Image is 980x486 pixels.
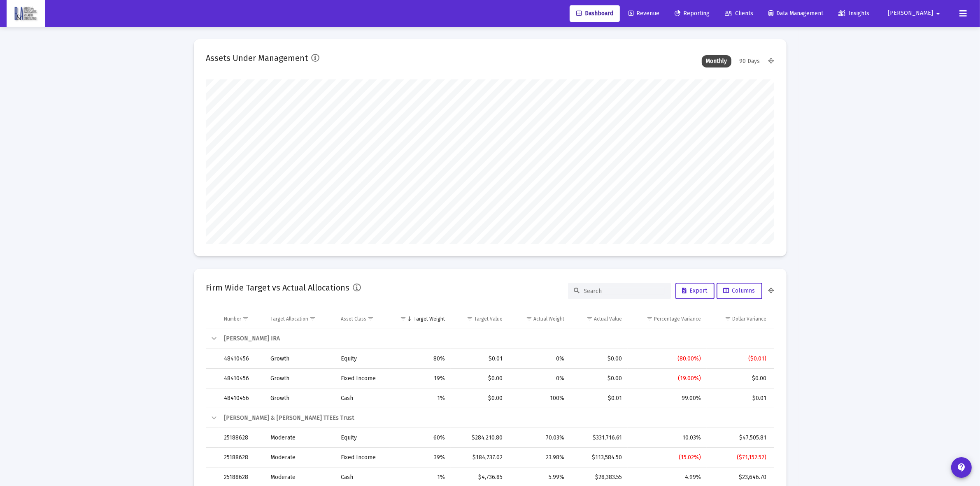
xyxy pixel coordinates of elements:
[668,5,716,22] a: Reporting
[702,55,731,67] div: Monthly
[514,374,564,383] div: 0%
[633,355,701,363] div: (80.00%)
[219,309,265,329] td: Column Number
[712,394,767,402] div: $0.01
[622,5,666,22] a: Revenue
[13,5,39,22] img: Dashboard
[576,394,622,402] div: $0.01
[707,309,774,329] td: Column Dollar Variance
[514,394,564,402] div: 100%
[878,5,953,21] button: [PERSON_NAME]
[395,453,445,462] div: 39%
[456,434,503,442] div: $284,210.80
[243,316,249,322] span: Show filter options for column 'Number'
[335,349,389,369] td: Equity
[629,10,659,17] span: Revenue
[514,453,564,462] div: 23.98%
[724,287,755,294] span: Columns
[224,414,767,422] div: [PERSON_NAME] & [PERSON_NAME] TTEEs Trust
[733,316,767,322] div: Dollar Variance
[762,5,830,22] a: Data Management
[395,355,445,363] div: 80%
[456,394,503,402] div: $0.00
[395,374,445,383] div: 19%
[576,355,622,363] div: $0.00
[633,434,701,442] div: 10.03%
[335,369,389,388] td: Fixed Income
[587,316,593,322] span: Show filter options for column 'Actual Value'
[654,316,701,322] div: Percentage Variance
[265,369,335,388] td: Growth
[838,10,869,17] span: Insights
[514,434,564,442] div: 70.03%
[265,448,335,467] td: Moderate
[456,473,503,481] div: $4,736.85
[206,51,308,65] h2: Assets Under Management
[584,288,665,295] input: Search
[628,309,707,329] td: Column Percentage Variance
[712,434,767,442] div: $47,505.81
[647,316,653,322] span: Show filter options for column 'Percentage Variance'
[368,316,374,322] span: Show filter options for column 'Asset Class'
[576,10,613,17] span: Dashboard
[271,316,309,322] div: Target Allocation
[451,309,508,329] td: Column Target Value
[219,369,265,388] td: 48410456
[400,316,406,322] span: Show filter options for column 'Target Weight'
[736,55,764,67] div: 90 Days
[395,434,445,442] div: 60%
[526,316,532,322] span: Show filter options for column 'Actual Weight'
[718,5,760,22] a: Clients
[265,428,335,448] td: Moderate
[712,355,767,363] div: ($0.01)
[633,473,701,481] div: 4.99%
[712,453,767,462] div: ($71,152.52)
[576,374,622,383] div: $0.00
[265,388,335,408] td: Growth
[633,453,701,462] div: (15.02%)
[395,473,445,481] div: 1%
[335,309,389,329] td: Column Asset Class
[341,316,366,322] div: Asset Class
[725,10,753,17] span: Clients
[456,355,503,363] div: $0.01
[888,10,933,17] span: [PERSON_NAME]
[768,10,823,17] span: Data Management
[219,388,265,408] td: 48410456
[310,316,316,322] span: Show filter options for column 'Target Allocation'
[265,349,335,369] td: Growth
[335,428,389,448] td: Equity
[633,374,701,383] div: (19.00%)
[533,316,564,322] div: Actual Weight
[265,309,335,329] td: Column Target Allocation
[508,309,570,329] td: Column Actual Weight
[933,5,943,22] mat-icon: arrow_drop_down
[467,316,473,322] span: Show filter options for column 'Target Value'
[957,463,966,472] mat-icon: contact_support
[675,283,715,299] button: Export
[832,5,876,22] a: Insights
[725,316,731,322] span: Show filter options for column 'Dollar Variance'
[456,374,503,383] div: $0.00
[570,5,620,22] a: Dashboard
[335,448,389,467] td: Fixed Income
[594,316,622,322] div: Actual Value
[712,473,767,481] div: $23,646.70
[570,309,628,329] td: Column Actual Value
[206,329,219,349] td: Collapse
[335,388,389,408] td: Cash
[219,448,265,467] td: 25188628
[389,309,451,329] td: Column Target Weight
[712,374,767,383] div: $0.00
[224,316,242,322] div: Number
[395,394,445,402] div: 1%
[576,434,622,442] div: $331,716.61
[219,349,265,369] td: 48410456
[675,10,710,17] span: Reporting
[514,473,564,481] div: 5.99%
[414,316,445,322] div: Target Weight
[206,408,219,428] td: Collapse
[717,283,762,299] button: Columns
[219,428,265,448] td: 25188628
[224,335,767,343] div: [PERSON_NAME] IRA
